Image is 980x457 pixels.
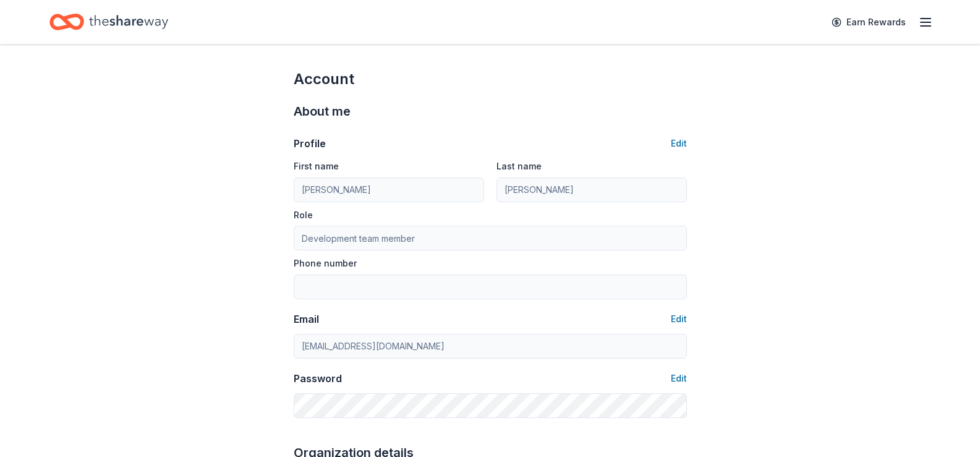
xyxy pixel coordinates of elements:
label: First name [294,160,339,173]
a: Earn Rewards [824,11,913,33]
div: Password [294,371,342,386]
div: Account [294,69,687,89]
div: About me [294,101,687,121]
div: Email [294,312,319,327]
label: Phone number [294,257,357,270]
label: Role [294,209,313,221]
button: Edit [671,312,687,327]
label: Last name [496,160,542,173]
button: Edit [671,136,687,151]
a: Home [49,7,168,36]
button: Edit [671,371,687,386]
div: Profile [294,136,326,151]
